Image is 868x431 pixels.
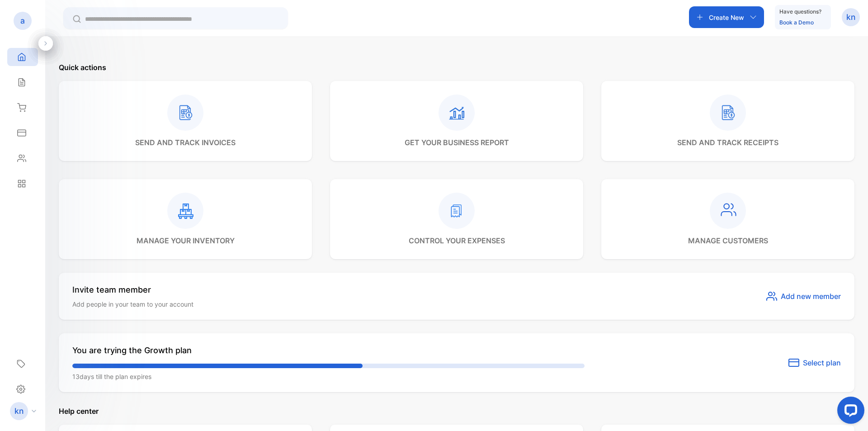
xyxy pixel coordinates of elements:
[846,11,855,23] p: kn
[72,299,193,309] p: Add people in your team to your account
[830,393,868,431] iframe: LiveChat chat widget
[779,19,814,26] a: Book a Demo
[788,357,841,368] button: Select plan
[766,291,841,302] button: Add new member
[781,291,841,302] span: Add new member
[72,284,193,296] p: Invite team member
[688,235,768,246] p: manage customers
[842,6,860,28] button: kn
[779,7,821,16] p: Have questions?
[709,13,744,22] p: Create New
[405,137,509,148] p: get your business report
[20,15,25,27] p: a
[409,235,505,246] p: control your expenses
[135,137,236,148] p: send and track invoices
[137,235,235,246] p: manage your inventory
[59,62,854,73] p: Quick actions
[803,357,841,368] span: Select plan
[677,137,778,148] p: send and track receipts
[72,344,585,356] p: You are trying the Growth plan
[689,6,764,28] button: Create New
[59,406,854,417] p: Help center
[72,372,585,381] p: 13 days till the plan expires
[14,405,24,417] p: kn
